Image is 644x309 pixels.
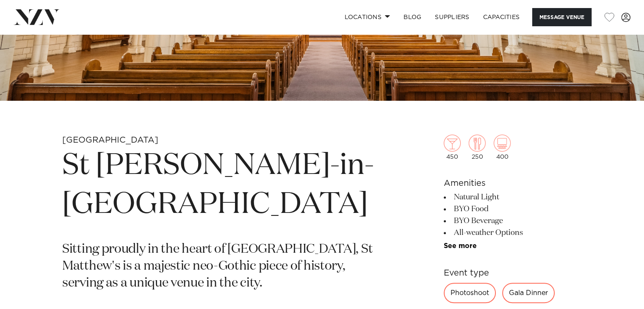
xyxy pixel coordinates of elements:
h6: Amenities [444,177,582,190]
small: [GEOGRAPHIC_DATA] [62,136,158,144]
li: BYO Food [444,203,582,215]
a: SUPPLIERS [428,8,476,26]
p: Sitting proudly in the heart of [GEOGRAPHIC_DATA], St Matthew's is a majestic neo-Gothic piece of... [62,241,384,292]
img: nzv-logo.png [14,9,60,25]
div: 250 [469,135,486,160]
img: theatre.png [494,135,511,152]
a: BLOG [397,8,428,26]
li: Natural Light [444,191,582,203]
div: 450 [444,135,461,160]
h1: St [PERSON_NAME]-in-[GEOGRAPHIC_DATA] [62,146,384,224]
a: Locations [337,8,397,26]
li: BYO Beverage [444,215,582,227]
h6: Event type [444,267,582,279]
button: Message Venue [532,8,591,26]
img: dining.png [469,135,486,152]
div: Gala Dinner [502,283,555,303]
div: 400 [494,135,511,160]
div: Photoshoot [444,283,496,303]
img: cocktail.png [444,135,461,152]
li: All-weather Options [444,227,582,239]
a: Capacities [476,8,527,26]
